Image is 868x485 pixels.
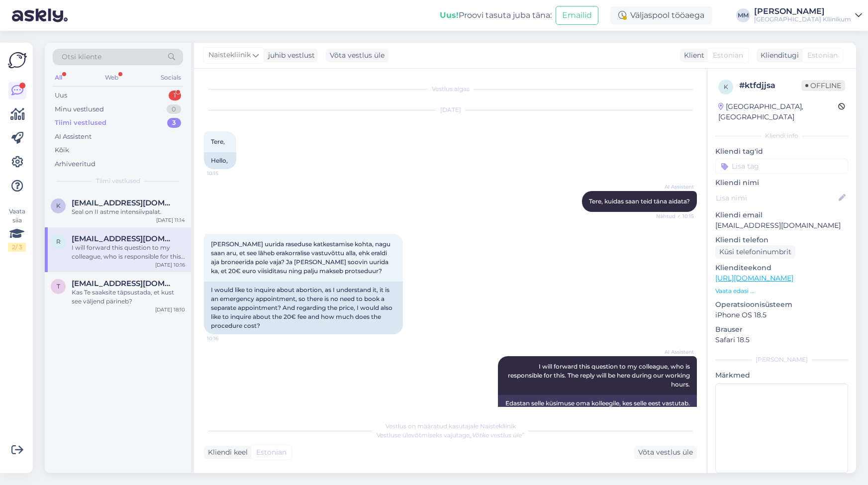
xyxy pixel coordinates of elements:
div: Kliendi keel [204,447,248,458]
div: Võta vestlus üle [634,446,697,459]
div: Tiimi vestlused [55,118,106,128]
div: Proovi tasuta juba täna: [440,9,552,21]
div: [PERSON_NAME] [754,7,851,15]
span: I will forward this question to my colleague, who is responsible for this. The reply will be here... [508,363,691,388]
div: Klient [680,50,704,61]
div: Seal on II astme intensiivpalat. [72,207,185,216]
a: [PERSON_NAME][GEOGRAPHIC_DATA] Kliinikum [754,7,862,23]
p: Märkmed [715,370,848,381]
span: tonunassar@gmail.com [72,279,175,288]
div: Web [103,71,120,84]
div: [DATE] [204,105,697,114]
div: Arhiveeritud [55,159,96,169]
div: MM [736,8,750,22]
p: Operatsioonisüsteem [715,299,848,310]
span: real.taemints@gmail.com [72,234,175,243]
span: t [57,283,60,290]
span: Otsi kliente [62,52,101,62]
span: AI Assistent [657,183,694,191]
i: „Võtke vestlus üle” [470,431,524,439]
div: [DATE] 18:10 [155,306,185,313]
b: Uus! [440,10,459,20]
div: Hello, [204,152,236,169]
span: Estonian [713,50,743,61]
div: 1 [169,91,181,100]
p: Safari 18.5 [715,335,848,345]
span: Estonian [807,50,838,61]
span: kostenkoedgar@gmail.com [72,198,175,207]
div: Edastan selle küsimuse oma kolleegile, kes selle eest vastutab. Vastus on siin meie tööajal. [498,395,697,421]
div: [GEOGRAPHIC_DATA], [GEOGRAPHIC_DATA] [718,101,838,122]
div: # ktfdjjsa [739,80,801,92]
div: Kõik [55,145,69,155]
input: Lisa nimi [716,193,837,203]
div: 2 / 3 [8,243,26,252]
div: All [53,71,64,84]
div: [DATE] 10:16 [155,261,185,269]
span: Estonian [256,447,287,458]
div: Uus [55,91,67,100]
p: Brauser [715,324,848,335]
button: Emailid [556,6,598,25]
img: Askly Logo [8,51,27,70]
div: Väljaspool tööaega [610,6,712,24]
span: Nähtud ✓ 10:15 [656,212,694,220]
div: 0 [167,104,181,114]
p: Klienditeekond [715,263,848,273]
p: Kliendi nimi [715,178,848,188]
div: Socials [159,71,183,84]
span: 10:15 [207,170,244,177]
p: Kliendi telefon [715,235,848,245]
div: Vestlus algas [204,85,697,94]
span: k [724,83,728,91]
div: [PERSON_NAME] [715,355,848,364]
p: [EMAIL_ADDRESS][DOMAIN_NAME] [715,220,848,231]
div: [GEOGRAPHIC_DATA] Kliinikum [754,15,851,23]
p: Vaata edasi ... [715,287,848,295]
span: AI Assistent [657,348,694,356]
span: Vestluse ülevõtmiseks vajutage [377,431,524,439]
div: Kliendi info [715,131,848,140]
span: Tiimi vestlused [96,177,140,186]
div: Vaata siia [8,207,26,252]
div: AI Assistent [55,132,92,142]
a: [URL][DOMAIN_NAME] [715,274,793,283]
div: 3 [167,118,181,128]
span: k [56,202,61,209]
div: Minu vestlused [55,104,104,114]
p: Kliendi email [715,210,848,220]
p: Kliendi tag'id [715,146,848,157]
span: [PERSON_NAME] uurida raseduse katkestamise kohta, nagu saan aru, et see lâheb erakorralise vastuv... [211,240,392,275]
input: Lisa tag [715,159,848,174]
p: iPhone OS 18.5 [715,310,848,320]
span: Vestlus on määratud kasutajale Naistekliinik [386,422,516,430]
div: I will forward this question to my colleague, who is responsible for this. The reply will be here... [72,243,185,261]
span: Naistekliinik [208,50,251,61]
span: Tere, kuidas saan teid täna aidata? [589,197,690,205]
span: Tere, [211,138,225,145]
div: Küsi telefoninumbrit [715,245,795,259]
div: Klienditugi [757,50,799,61]
div: [DATE] 11:14 [156,216,185,224]
div: juhib vestlust [264,50,315,61]
span: Offline [801,80,845,91]
div: Kas Te saaksite täpsustada, et kust see väljend pärineb? [72,288,185,306]
div: I would like to inquire about abortion, as I understand it, it is an emergency appointment, so th... [204,282,403,334]
div: Võta vestlus üle [326,49,388,62]
span: 10:16 [207,335,244,342]
span: r [56,238,61,245]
